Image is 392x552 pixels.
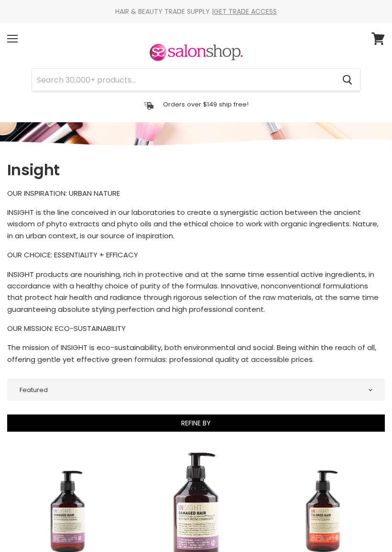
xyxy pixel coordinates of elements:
[7,269,385,316] p: INSIGHT products are nourishing, rich in protective and at the same time essential active ingredi...
[7,160,385,180] h1: Insight
[32,69,335,91] input: Search
[214,7,277,16] a: GET TRADE ACCESS
[7,342,385,365] p: The mission of INSIGHT is eco-sustainability, both environmental and social. Being within the rea...
[163,100,249,108] p: Orders over $149 ship free!
[7,414,385,432] button: Refine By
[7,188,385,199] p: OUR INSPIRATION: URBAN NATURE
[7,249,385,261] p: OUR CHOICE: ESSENTIALITY + EFFICACY
[7,323,385,334] p: OUR MISSION: ECO-SUSTAINABILITY
[7,207,385,242] p: INSIGHT is the line conceived in our laboratories to create a synergistic action between the anci...
[335,69,360,91] button: Search
[32,68,360,91] form: Product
